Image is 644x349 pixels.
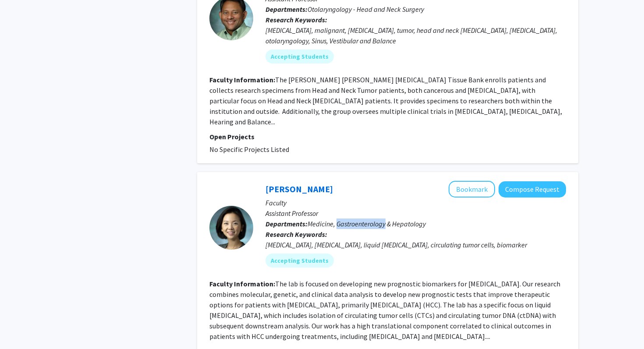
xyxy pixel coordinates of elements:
[209,279,560,341] fg-read-more: The lab is focused on developing new prognostic biomarkers for [MEDICAL_DATA]. Our research combi...
[265,219,308,228] b: Departments:
[209,279,275,288] b: Faculty Information:
[7,310,37,342] iframe: Chat
[209,75,562,126] fg-read-more: The [PERSON_NAME] [PERSON_NAME] [MEDICAL_DATA] Tissue Bank enrolls patients and collects research...
[265,15,327,24] b: Research Keywords:
[209,145,289,154] span: No Specific Projects Listed
[449,181,495,197] button: Add Amy Kim to Bookmarks
[265,5,308,14] b: Departments:
[265,49,334,63] mat-chip: Accepting Students
[265,240,566,250] div: [MEDICAL_DATA], [MEDICAL_DATA], liquid [MEDICAL_DATA], circulating tumor cells, biomarker
[209,131,566,142] p: Open Projects
[265,197,566,208] p: Faculty
[265,25,566,46] div: [MEDICAL_DATA], malignant, [MEDICAL_DATA], tumor, head and neck [MEDICAL_DATA], [MEDICAL_DATA], o...
[265,254,334,268] mat-chip: Accepting Students
[265,208,566,219] p: Assistant Professor
[265,183,333,194] a: [PERSON_NAME]
[209,75,275,84] b: Faculty Information:
[308,219,426,228] span: Medicine, Gastroenterology & Hepatology
[308,5,424,14] span: Otolaryngology - Head and Neck Surgery
[499,181,566,197] button: Compose Request to Amy Kim
[265,230,327,239] b: Research Keywords:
